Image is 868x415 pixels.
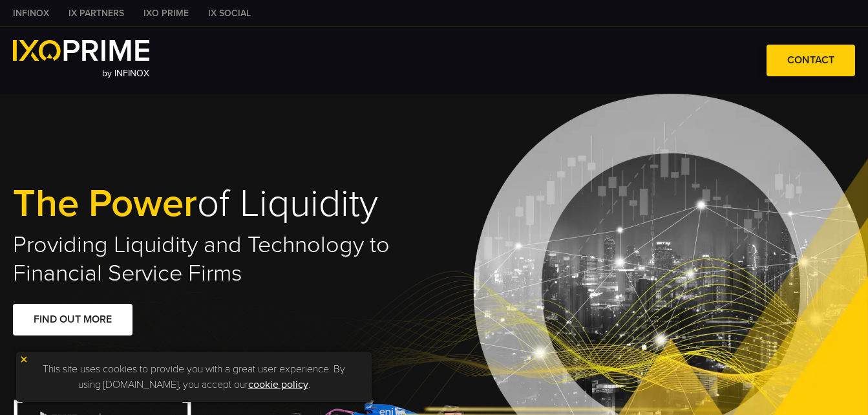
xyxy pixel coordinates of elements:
[13,40,149,81] a: by INFINOX
[3,6,59,20] a: INFINOX
[134,6,198,20] a: IXO PRIME
[13,304,132,335] a: FIND OUT MORE
[13,180,197,227] span: The Power
[59,6,134,20] a: IX PARTNERS
[102,68,149,79] span: by INFINOX
[13,184,434,224] h1: of Liquidity
[767,45,855,76] a: CONTACT
[198,6,260,20] a: IX SOCIAL
[13,231,434,288] h2: Providing Liquidity and Technology to Financial Service Firms
[248,378,308,391] a: cookie policy
[23,358,365,396] p: This site uses cookies to provide you with a great user experience. By using [DOMAIN_NAME], you a...
[19,355,28,364] img: yellow close icon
